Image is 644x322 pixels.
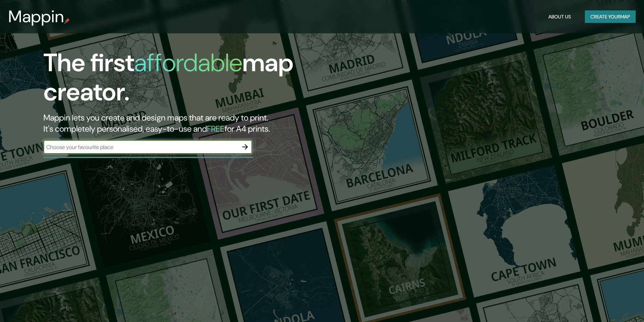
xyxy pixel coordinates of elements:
img: mappin-pin [64,18,70,24]
h3: Mappin [8,7,64,26]
h2: Mappin lets you create and design maps that are ready to print. It's completely personalised, eas... [43,112,365,134]
iframe: Help widget launcher [582,295,636,314]
h1: The first map creator. [43,48,365,112]
button: Create yourmap [585,10,636,23]
input: Choose your favourite place [43,143,238,151]
h1: affordable [134,47,242,79]
button: About Us [546,10,574,23]
h5: FREE [207,123,225,134]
